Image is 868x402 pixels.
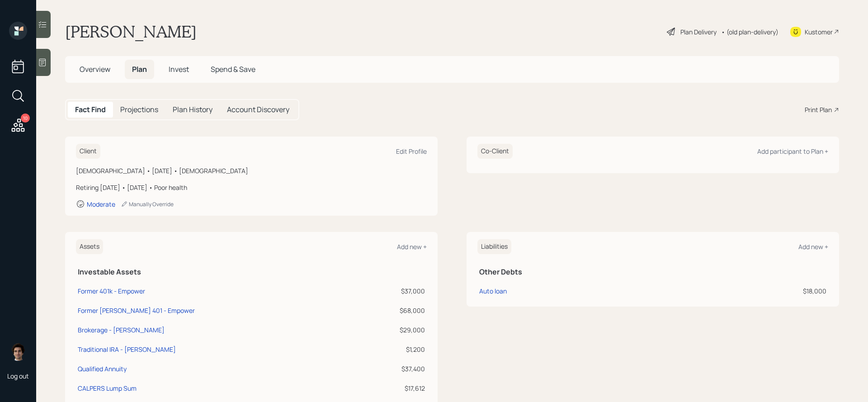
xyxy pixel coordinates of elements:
div: Print Plan [805,105,832,114]
div: Moderate [87,200,115,208]
div: Plan Delivery [680,27,717,37]
div: Add new + [397,242,427,251]
span: Plan [132,64,147,74]
div: Add participant to Plan + [757,147,828,156]
span: Spend & Save [211,64,255,74]
div: Former [PERSON_NAME] 401 - Empower [78,306,195,315]
h5: Other Debts [479,268,826,276]
div: $17,612 [361,383,425,393]
div: $1,200 [361,345,425,354]
h5: Plan History [173,105,212,114]
h1: [PERSON_NAME] [65,22,197,42]
img: harrison-schaefer-headshot-2.png [9,343,27,361]
h6: Assets [76,239,103,254]
div: $68,000 [361,306,425,315]
div: Log out [7,372,29,380]
span: Overview [80,64,110,74]
div: $18,000 [667,286,826,296]
h6: Liabilities [477,239,511,254]
div: [DEMOGRAPHIC_DATA] • [DATE] • [DEMOGRAPHIC_DATA] [76,166,427,175]
h5: Projections [120,105,158,114]
div: Auto loan [479,286,507,296]
div: Manually Override [121,200,174,208]
div: $29,000 [361,325,425,335]
div: Qualified Annuity [78,364,127,374]
div: 10 [21,114,30,123]
div: • (old plan-delivery) [721,27,778,37]
h5: Account Discovery [227,105,289,114]
div: $37,400 [361,364,425,374]
div: $37,000 [361,286,425,296]
div: Traditional IRA - [PERSON_NAME] [78,345,176,354]
h5: Investable Assets [78,268,425,276]
div: Add new + [798,242,828,251]
div: Retiring [DATE] • [DATE] • Poor health [76,183,427,192]
span: Invest [169,64,189,74]
h5: Fact Find [75,105,106,114]
h6: Co-Client [477,144,513,159]
div: Kustomer [805,27,833,37]
div: Edit Profile [396,147,427,156]
div: CALPERS Lump Sum [78,383,137,393]
div: Brokerage - [PERSON_NAME] [78,325,165,335]
div: Former 401k - Empower [78,286,145,296]
h6: Client [76,144,100,159]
